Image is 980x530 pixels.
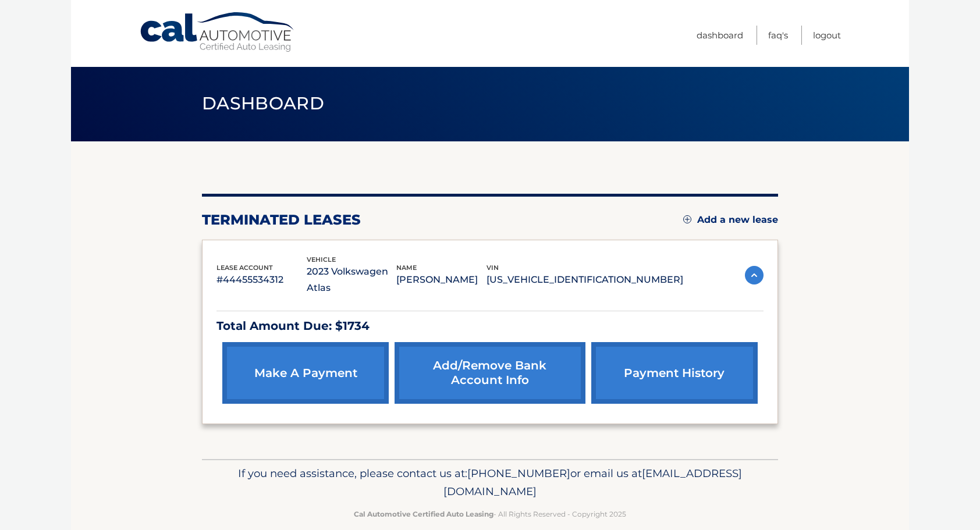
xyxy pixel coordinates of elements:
[216,316,764,336] p: Total Amount Due: $1734
[395,342,585,404] a: Add/Remove bank account info
[745,266,764,284] img: accordion-active.svg
[210,464,770,501] p: If you need assistance, please contact us at: or email us at
[591,342,758,404] a: payment history
[487,264,499,272] span: vin
[307,264,397,296] p: 2023 Volkswagen Atlas
[139,12,296,53] a: Cal Automotive
[210,508,770,520] p: - All Rights Reserved - Copyright 2025
[396,264,417,272] span: name
[768,26,788,45] a: FAQ's
[202,211,361,229] h2: terminated leases
[813,26,841,45] a: Logout
[307,255,336,264] span: vehicle
[697,26,743,45] a: Dashboard
[683,214,778,226] a: Add a new lease
[683,215,691,223] img: add.svg
[354,510,493,518] strong: Cal Automotive Certified Auto Leasing
[216,264,273,272] span: lease account
[487,272,683,288] p: [US_VEHICLE_IDENTIFICATION_NUMBER]
[467,467,570,480] span: [PHONE_NUMBER]
[216,272,307,288] p: #44455534312
[202,93,324,114] span: Dashboard
[222,342,389,404] a: make a payment
[396,272,487,288] p: [PERSON_NAME]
